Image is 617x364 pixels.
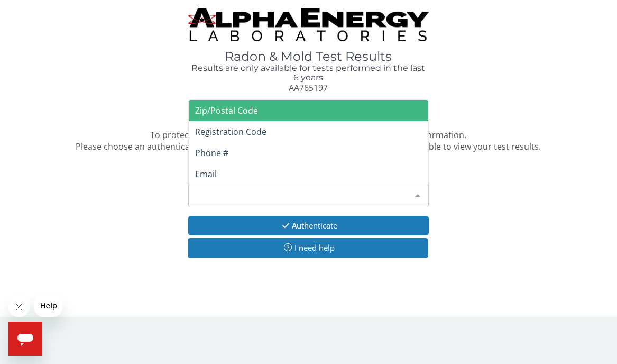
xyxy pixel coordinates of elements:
[188,238,428,258] button: I need help
[188,8,429,41] img: TightCrop.jpg
[8,322,42,356] iframe: Button to launch messaging window
[195,168,217,180] span: Email
[195,147,228,159] span: Phone #
[188,216,429,235] button: Authenticate
[289,82,328,94] span: AA765197
[188,63,429,82] h4: Results are only available for tests performed in the last 6 years
[8,296,30,317] iframe: Close message
[34,294,62,317] iframe: Message from company
[76,129,541,153] span: To protect your confidential test results, we need to confirm some information. Please choose an ...
[195,105,258,116] span: Zip/Postal Code
[188,50,429,63] h1: Radon & Mold Test Results
[195,126,266,138] span: Registration Code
